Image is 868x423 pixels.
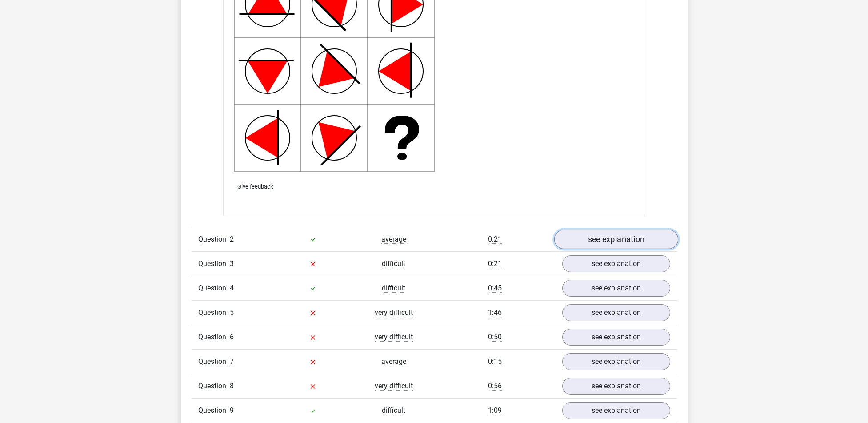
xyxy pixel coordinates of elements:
span: difficult [382,406,405,415]
a: see explanation [562,255,670,272]
span: 3 [230,259,234,268]
span: Question [198,234,230,245]
span: 4 [230,284,234,292]
a: see explanation [562,329,670,346]
span: average [381,357,406,366]
span: 9 [230,406,234,415]
span: very difficult [375,333,413,342]
span: Question [198,381,230,391]
span: 1:46 [488,308,502,317]
span: Question [198,356,230,367]
span: 0:50 [488,333,502,342]
span: 7 [230,357,234,366]
span: Give feedback [237,183,273,190]
span: 1:09 [488,406,502,415]
span: difficult [382,284,405,293]
span: 0:21 [488,259,502,268]
span: 6 [230,333,234,341]
span: 5 [230,308,234,317]
span: average [381,235,406,244]
a: see explanation [554,230,678,249]
a: see explanation [562,378,670,395]
span: 0:56 [488,382,502,391]
span: very difficult [375,382,413,391]
span: Question [198,332,230,342]
span: 0:45 [488,284,502,293]
span: Question [198,283,230,294]
span: 2 [230,235,234,243]
a: see explanation [562,353,670,370]
span: difficult [382,259,405,268]
span: 8 [230,382,234,390]
span: Question [198,405,230,416]
a: see explanation [562,304,670,321]
span: 0:21 [488,235,502,244]
span: Question [198,258,230,269]
a: see explanation [562,280,670,297]
span: 0:15 [488,357,502,366]
a: see explanation [562,402,670,419]
span: very difficult [375,308,413,317]
span: Question [198,307,230,318]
